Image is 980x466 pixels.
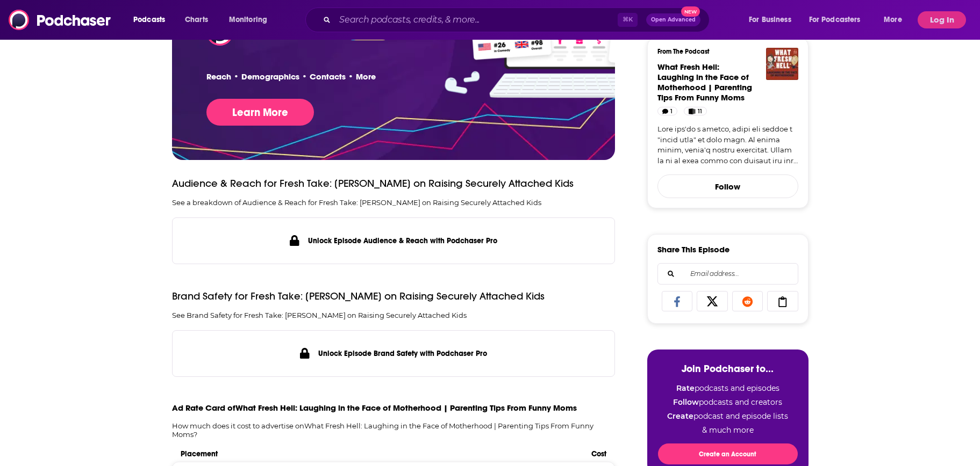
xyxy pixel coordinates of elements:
[658,397,798,407] li: podcasts and creators
[673,397,699,407] strong: Follow
[657,174,798,198] button: Follow
[172,311,616,319] p: See Brand Safety for Fresh Take: [PERSON_NAME] on Raising Securely Attached Kids
[172,290,545,302] h3: Brand Safety for Fresh Take: [PERSON_NAME] on Raising Securely Attached Kids
[646,13,700,26] button: Open AdvancedNew
[698,106,702,117] span: 11
[667,264,789,284] input: Email address...
[172,198,616,207] p: See a breakdown of Audience & Reach for Fresh Take: [PERSON_NAME] on Raising Securely Attached Kids
[741,11,805,28] button: open menu
[172,403,577,413] span: Ad Rate Card of What Fresh Hell: Laughing in the Face of Motherhood | Parenting Tips From Funny Moms
[658,383,798,393] li: podcasts and episodes
[767,291,798,311] a: Copy Link
[732,291,763,311] a: Share on Reddit
[749,12,791,27] span: For Business
[126,11,179,28] button: open menu
[591,449,606,458] span: Cost
[335,11,618,28] input: Search podcasts, credits, & more...
[657,244,729,254] h3: Share This Episode
[684,107,707,115] a: 11
[697,291,728,311] a: Share on X/Twitter
[229,12,267,27] span: Monitoring
[657,263,798,285] div: Search followers
[658,425,798,435] li: & much more
[308,236,497,245] h4: Unlock Episode Audience & Reach with Podchaser Pro
[658,362,798,375] h3: Join Podchaser to...
[206,99,314,126] button: Learn More
[658,443,798,464] button: Create an Account
[662,291,693,311] a: Share on Facebook
[206,71,376,82] p: Reach • Demographics • Contacts • More
[181,449,583,458] span: Placement
[651,17,696,23] span: Open Advanced
[658,411,798,421] li: podcast and episode lists
[676,383,695,393] strong: Rate
[657,48,790,55] h3: From The Podcast
[809,12,861,27] span: For Podcasters
[133,12,165,27] span: Podcasts
[681,6,700,17] span: New
[766,48,798,80] img: What Fresh Hell: Laughing in the Face of Motherhood | Parenting Tips From Funny Moms
[172,177,574,190] h3: Audience & Reach for Fresh Take: [PERSON_NAME] on Raising Securely Attached Kids
[884,12,902,27] span: More
[221,11,281,28] button: open menu
[657,62,752,103] a: What Fresh Hell: Laughing in the Face of Motherhood | Parenting Tips From Funny Moms
[802,11,876,28] button: open menu
[657,124,798,166] a: Lore ips'do s ametco, adipi eli seddoe t "incid utla" et dolo magn. Al enima minim, venia'q nostr...
[316,8,720,32] div: Search podcasts, credits, & more...
[918,11,966,28] button: Log In
[172,421,616,439] p: How much does it cost to advertise on What Fresh Hell: Laughing in the Face of Motherhood | Paren...
[9,10,112,30] img: Podchaser - Follow, Share and Rate Podcasts
[318,349,487,358] h4: Unlock Episode Brand Safety with Podchaser Pro
[876,11,915,28] button: open menu
[618,13,638,27] span: ⌘ K
[178,11,214,28] a: Charts
[185,12,208,27] span: Charts
[657,107,678,115] a: 1
[667,411,693,421] strong: Create
[670,106,673,117] span: 1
